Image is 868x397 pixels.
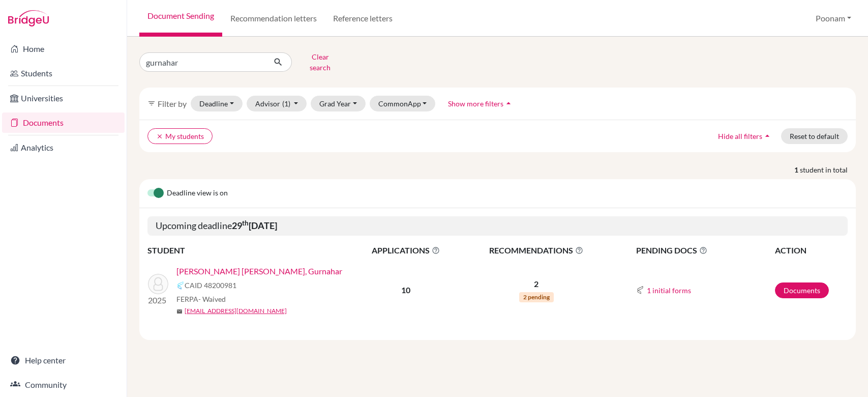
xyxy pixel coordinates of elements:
img: Bridge-U [8,10,49,26]
span: Hide all filters [718,132,762,140]
p: 2025 [148,294,168,306]
button: Advisor(1) [247,96,307,111]
button: Reset to default [781,128,848,144]
b: 10 [401,285,410,295]
i: arrow_drop_up [503,98,514,108]
span: Deadline view is on [167,187,228,200]
button: clearMy students [147,128,213,144]
a: Universities [2,88,125,108]
span: Show more filters [448,99,503,108]
a: [EMAIL_ADDRESS][DOMAIN_NAME] [185,306,287,316]
span: 2 pending [519,292,554,302]
span: RECOMMENDATIONS [461,244,611,257]
button: 1 initial forms [646,285,692,296]
a: Help center [2,350,125,371]
h5: Upcoming deadline [147,216,848,236]
a: Documents [2,112,125,133]
p: 2 [461,278,611,290]
button: Show more filtersarrow_drop_up [439,96,522,111]
button: Poonam [811,9,856,28]
a: Analytics [2,137,125,158]
img: Common App logo [636,286,644,294]
span: mail [176,308,183,315]
button: Grad Year [311,96,366,111]
a: Students [2,63,125,83]
span: - Waived [198,295,226,303]
input: Find student by name... [139,52,265,72]
span: student in total [800,164,856,175]
span: (1) [282,99,290,108]
a: Community [2,375,125,395]
strong: 1 [794,164,800,175]
b: 29 [DATE] [232,220,277,231]
a: Home [2,39,125,59]
img: Common App logo [176,281,185,290]
button: CommonApp [370,96,436,111]
span: PENDING DOCS [636,244,774,257]
span: Filter by [158,99,187,108]
th: STUDENT [147,244,351,257]
button: Deadline [191,96,243,111]
span: CAID 48200981 [185,280,236,291]
sup: th [242,219,249,227]
a: [PERSON_NAME] [PERSON_NAME], Gurnahar [176,265,342,277]
span: APPLICATIONS [351,244,460,257]
th: ACTION [774,244,848,257]
i: filter_list [147,99,156,107]
i: arrow_drop_up [762,131,772,141]
button: Hide all filtersarrow_drop_up [709,128,781,144]
img: Singh Grewal, Gurnahar [148,274,168,294]
button: Clear search [292,49,348,75]
i: clear [156,133,163,140]
a: Documents [775,282,829,298]
span: FERPA [176,294,226,304]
